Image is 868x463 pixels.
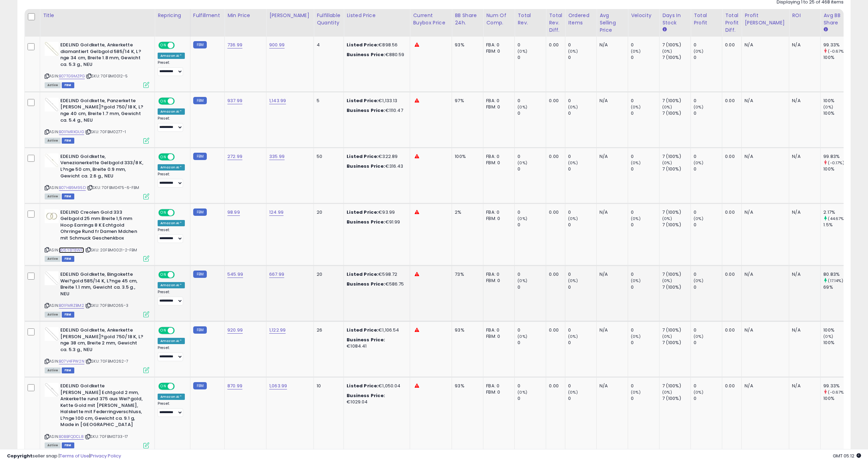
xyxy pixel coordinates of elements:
a: Terms of Use [60,453,89,459]
a: B07TG9MZPG [59,73,85,79]
div: 7 (100%) [662,209,690,215]
div: 0.00 [549,98,560,104]
small: (0%) [631,278,641,283]
a: 667.99 [269,271,284,278]
div: 0 [694,110,722,116]
span: FBM [62,312,74,318]
div: 7 (100%) [662,222,690,228]
div: 0 [694,98,722,104]
div: 100% [823,340,852,346]
a: B07V4FPW2N [59,358,84,364]
div: Total Profit Diff. [725,12,739,34]
div: 0 [568,327,596,333]
div: Preset: [158,228,185,243]
span: | SKU: 20FBM0021-2-FBM [85,247,137,253]
small: (0%) [631,160,641,166]
small: FBM [193,41,207,48]
small: (0%) [568,216,578,221]
img: 31l-Di8Av4L._SL40_.jpg [45,271,59,285]
span: ON [159,43,168,48]
div: N/A [745,42,784,48]
div: Days In Stock [662,12,688,26]
div: 0 [694,340,722,346]
small: (0%) [518,48,527,54]
div: 0 [518,284,546,290]
small: Days In Stock. [662,26,666,33]
b: Business Price: [347,51,385,58]
div: FBA: 0 [486,209,509,215]
div: 0.00 [549,209,560,215]
small: (0%) [631,216,641,221]
div: 99.83% [823,153,852,160]
div: 0 [631,166,659,172]
div: N/A [792,209,815,215]
small: (0%) [518,216,527,221]
span: All listings currently available for purchase on Amazon [45,82,61,88]
small: (0%) [518,334,527,339]
div: N/A [599,153,622,160]
div: Min Price [227,12,263,19]
div: €898.56 [347,42,405,48]
span: OFF [174,328,185,334]
div: ROI [792,12,817,19]
div: 73% [455,271,478,278]
div: 50 [317,153,338,160]
div: ASIN: [45,98,149,143]
b: Listed Price: [347,153,378,160]
small: (0%) [694,104,703,110]
small: (0%) [662,334,672,339]
span: OFF [174,43,185,48]
a: B06Y8T8WF1 [59,247,84,253]
div: 20 [317,209,338,215]
div: 0 [694,54,722,61]
div: FBA: 0 [486,153,509,160]
small: (0%) [662,216,672,221]
div: 0 [568,98,596,104]
small: (0%) [518,160,527,166]
div: 5 [317,98,338,104]
div: 2.17% [823,209,852,215]
div: 0 [518,209,546,215]
a: 1,122.99 [269,327,286,334]
small: (0%) [568,48,578,54]
div: Total Profit [694,12,719,26]
small: (-0.67%) [828,48,845,54]
span: | SKU: 70FBM0012-5 [86,73,128,79]
div: 100% [823,54,852,61]
span: FBM [62,138,74,144]
span: OFF [174,98,185,104]
div: 0 [568,153,596,160]
div: Amazon AI * [158,53,185,59]
b: EDELIND Goldkette, Panzerkette [PERSON_NAME]?gold 750/18 K, L?nge 40 cm, Breite 1.7 mm, Gewicht c... [60,98,145,125]
b: Listed Price: [347,271,378,278]
div: 0 [518,153,546,160]
div: 0 [631,209,659,215]
div: 80.83% [823,271,852,278]
div: N/A [792,271,815,278]
div: 93% [455,327,478,333]
a: 335.99 [269,153,285,160]
b: Business Price: [347,336,385,343]
b: EDELIND Goldkette, Ankerkette [PERSON_NAME]?gold 750/18 K, L?nge 38 cm, Breite 2 mm, Gewicht ca. ... [60,327,145,355]
div: Repricing [158,12,187,19]
small: (0%) [694,334,703,339]
div: Profit [PERSON_NAME] [745,12,786,26]
div: 0 [518,98,546,104]
span: OFF [174,272,185,278]
a: 545.99 [227,271,243,278]
div: Preset: [158,116,185,132]
div: 0.00 [725,327,736,333]
div: €316.43 [347,163,405,169]
div: 0 [631,340,659,346]
small: (0%) [518,104,527,110]
div: N/A [599,271,622,278]
div: 0 [518,54,546,61]
a: Privacy Policy [90,453,121,459]
div: FBA: 0 [486,42,509,48]
small: (0%) [694,160,703,166]
b: Business Price: [347,219,385,225]
div: ASIN: [45,271,149,317]
img: 3119W+rIA9L._SL40_.jpg [45,98,59,112]
div: 0 [631,271,659,278]
small: FBM [193,153,207,160]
